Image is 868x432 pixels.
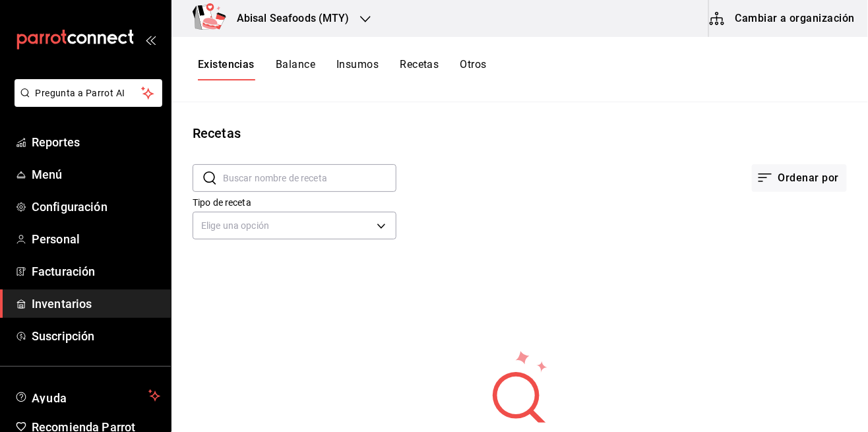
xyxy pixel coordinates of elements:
h3: Abisal Seafoods (MTY) [226,11,350,26]
button: Recetas [400,58,439,80]
div: Elige una opción [193,212,396,239]
button: Insumos [336,58,379,80]
span: Pregunta a Parrot AI [36,86,142,100]
label: Tipo de receta [193,199,396,208]
button: Ordenar por [752,164,847,192]
div: Recetas [193,123,241,143]
span: Inventarios [32,295,160,313]
button: Otros [460,58,487,80]
span: Ayuda [32,388,143,404]
input: Buscar nombre de receta [223,165,396,191]
span: Personal [32,230,160,248]
span: Facturación [32,262,160,280]
div: navigation tabs [198,58,487,80]
button: Balance [276,58,315,80]
span: Reportes [32,133,160,151]
button: Existencias [198,58,255,80]
button: Pregunta a Parrot AI [15,79,162,107]
button: open_drawer_menu [145,34,156,45]
a: Pregunta a Parrot AI [9,96,162,109]
span: Menú [32,166,160,183]
span: Configuración [32,198,160,216]
span: Suscripción [32,327,160,345]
